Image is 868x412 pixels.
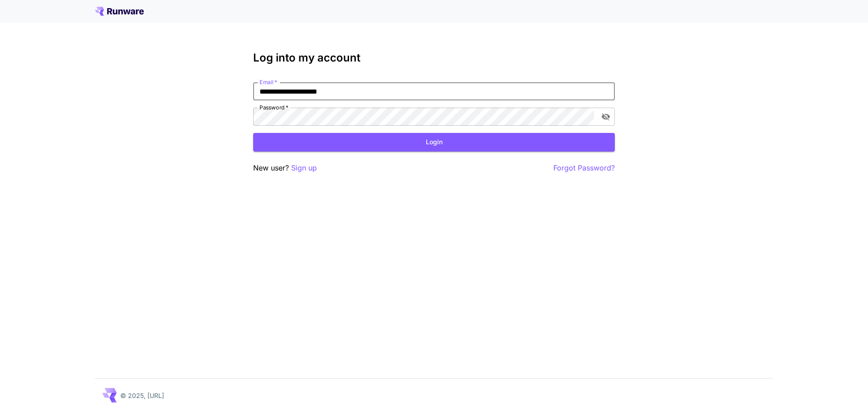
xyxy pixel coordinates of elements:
[553,162,615,174] button: Forgot Password?
[253,162,317,174] p: New user?
[598,109,614,125] button: toggle password visibility
[253,52,615,64] h3: Log into my account
[259,78,277,86] label: Email
[259,104,288,111] label: Password
[120,391,164,400] p: © 2025, [URL]
[253,133,615,152] button: Login
[291,162,317,174] button: Sign up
